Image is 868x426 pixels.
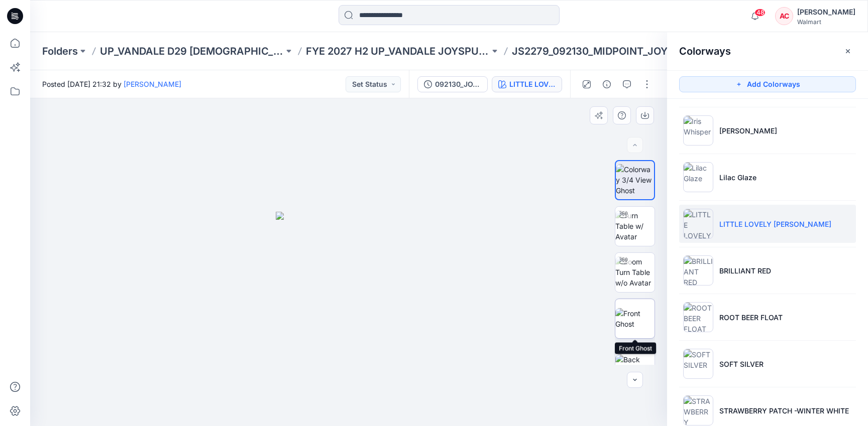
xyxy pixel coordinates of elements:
p: JS2279_092130_MIDPOINT_JOYSPUN_MICRO LACE THONG [512,44,696,58]
img: LITTLE LOVELY LEO [683,209,713,239]
div: 092130_JOYSPUN_MICRO LACE THONG [435,79,481,90]
img: SOFT SILVER [683,349,713,379]
img: Zoom Turn Table w/o Avatar [615,256,655,288]
h2: Colorways [679,45,731,57]
p: Lilac Glaze [719,172,756,183]
img: ROOT BEER FLOAT [683,302,713,332]
div: [PERSON_NAME] [797,6,855,18]
p: [PERSON_NAME] [719,125,777,136]
img: Colorway 3/4 View Ghost [616,164,654,196]
a: [PERSON_NAME] [124,80,181,88]
a: FYE 2027 H2 UP_VANDALE JOYSPUN PANTIES [306,44,490,58]
p: LITTLE LOVELY [PERSON_NAME] [719,219,831,229]
img: Lilac Glaze [683,162,713,192]
button: LITTLE LOVELY [PERSON_NAME] [492,76,562,92]
p: SOFT SILVER [719,359,764,369]
div: AC [775,7,793,25]
p: STRAWBERRY PATCH -WINTER WHITE [719,405,849,416]
p: BRILLIANT RED [719,265,771,276]
img: STRAWBERRY PATCH -WINTER WHITE [683,395,713,425]
span: Posted [DATE] 21:32 by [42,79,181,89]
img: Turn Table w/ Avatar [615,210,655,242]
img: Front Ghost [615,308,655,329]
p: ROOT BEER FLOAT [719,312,783,323]
img: Back Ghost [615,354,655,375]
div: Walmart [797,18,855,26]
button: Add Colorways [679,76,856,92]
div: LITTLE LOVELY [PERSON_NAME] [509,79,556,90]
img: BRILLIANT RED [683,255,713,286]
span: 48 [754,9,766,17]
a: Folders [42,44,78,58]
button: 092130_JOYSPUN_MICRO LACE THONG [417,76,488,92]
button: Details [599,76,615,92]
a: UP_VANDALE D29 [DEMOGRAPHIC_DATA] Intimates - Joyspun [100,44,284,58]
img: Iris Whisper [683,115,713,146]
